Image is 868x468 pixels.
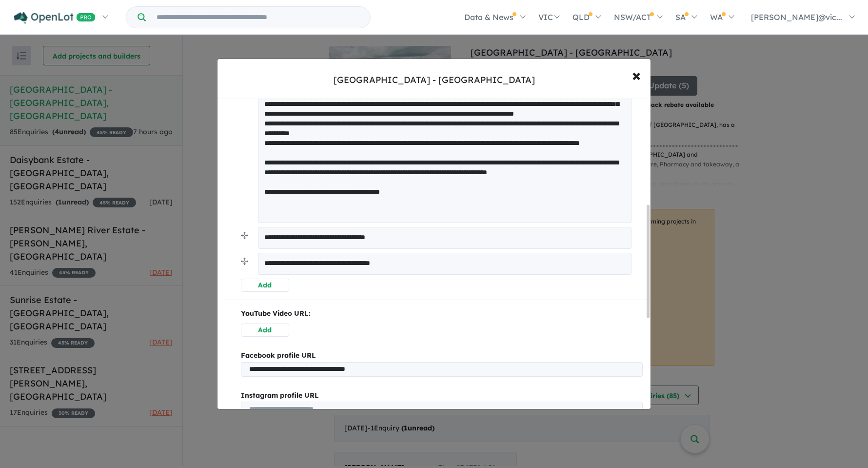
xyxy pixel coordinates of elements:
[241,232,248,239] img: drag.svg
[241,308,643,320] p: YouTube Video URL:
[14,12,96,24] img: Openlot PRO Logo White
[632,64,641,85] span: ×
[751,12,842,22] span: [PERSON_NAME]@vic...
[241,279,289,292] button: Add
[334,74,535,86] div: [GEOGRAPHIC_DATA] - [GEOGRAPHIC_DATA]
[241,324,289,337] button: Add
[241,351,316,360] b: Facebook profile URL
[241,391,319,400] b: Instagram profile URL
[148,7,368,28] input: Try estate name, suburb, builder or developer
[241,258,248,265] img: drag.svg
